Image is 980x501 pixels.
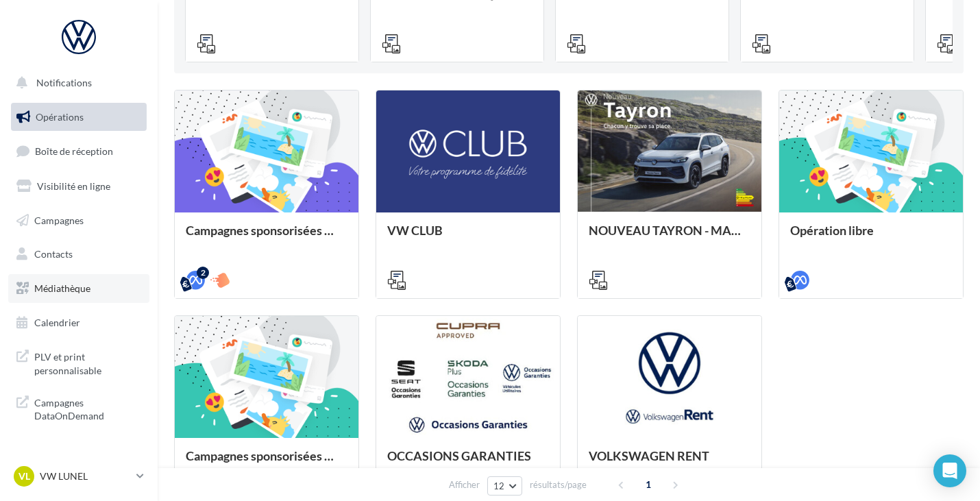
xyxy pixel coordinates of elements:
a: Visibilité en ligne [8,172,149,201]
div: Open Intercom Messenger [933,454,966,487]
a: Calendrier [8,308,149,337]
span: 12 [493,480,505,491]
a: PLV et print personnalisable [8,342,149,382]
a: Médiathèque [8,274,149,303]
span: Campagnes DataOnDemand [34,393,141,423]
span: Visibilité en ligne [37,180,110,192]
span: Notifications [36,77,92,88]
span: Boîte de réception [35,145,113,157]
span: PLV et print personnalisable [34,347,141,377]
a: Contacts [8,240,149,269]
a: Campagnes DataOnDemand [8,388,149,428]
div: Opération libre [790,223,952,251]
span: Médiathèque [34,282,90,294]
a: Boîte de réception [8,136,149,166]
div: Campagnes sponsorisées OPO Septembre [186,223,347,251]
span: Opérations [36,111,84,123]
span: Calendrier [34,317,80,328]
span: VL [19,469,30,483]
div: VW CLUB [387,223,549,251]
div: 2 [197,267,209,279]
span: Contacts [34,248,73,260]
a: Opérations [8,103,149,132]
span: 1 [637,474,659,496]
p: VW LUNEL [40,469,131,483]
span: Campagnes [34,214,84,225]
button: Notifications [8,69,144,97]
span: Afficher [449,478,480,491]
div: OCCASIONS GARANTIES [387,449,549,476]
a: VL VW LUNEL [11,463,147,489]
div: VOLKSWAGEN RENT [589,449,750,476]
div: Campagnes sponsorisées OPO [186,449,347,476]
span: résultats/page [530,478,587,491]
div: NOUVEAU TAYRON - MARS 2025 [589,223,750,251]
button: 12 [487,476,522,496]
a: Campagnes [8,206,149,235]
